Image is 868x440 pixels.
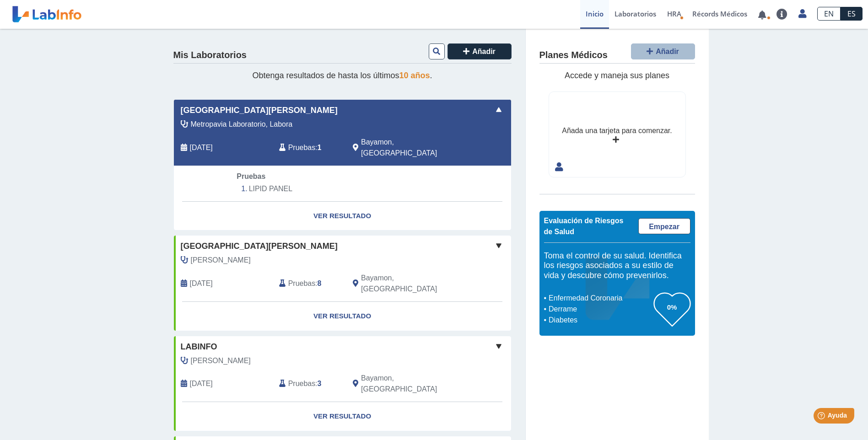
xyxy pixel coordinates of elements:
[546,304,654,315] li: Derrame
[272,273,346,295] div: :
[447,43,512,59] button: Añadir
[191,255,251,266] span: Vega, Senen
[638,218,690,234] a: Empezar
[361,273,462,295] span: Bayamon, PR
[190,278,213,289] span: 2022-02-22
[654,301,690,313] h3: 0%
[562,125,672,136] div: Añada una tarjeta para comenzar.
[318,380,322,387] b: 3
[288,278,315,289] span: Pruebas
[318,144,322,151] b: 1
[544,217,624,236] span: Evaluación de Riesgos de Salud
[841,7,863,21] a: ES
[399,71,430,80] span: 10 años
[181,104,338,117] span: [GEOGRAPHIC_DATA][PERSON_NAME]
[667,9,681,18] span: HRA
[181,240,338,252] span: [GEOGRAPHIC_DATA][PERSON_NAME]
[190,378,213,389] span: 2021-05-29
[565,71,669,80] span: Accede y maneja sus planes
[272,137,346,159] div: :
[174,402,511,431] a: Ver Resultado
[174,202,511,231] a: Ver Resultado
[318,279,322,287] b: 8
[181,341,217,353] span: labinfo
[173,50,247,61] h4: Mis Laboratorios
[539,50,608,61] h4: Planes Médicos
[191,119,293,130] span: Metropavia Laboratorio, Labora
[817,7,841,21] a: EN
[191,355,251,366] span: Segarra Ortiz, Neira
[472,48,496,55] span: Añadir
[190,142,213,153] span: 2025-09-18
[361,373,462,395] span: Bayamon, PR
[649,223,679,231] span: Empezar
[237,172,265,180] span: Pruebas
[288,142,315,153] span: Pruebas
[174,302,511,331] a: Ver Resultado
[546,293,654,304] li: Enfermedad Coronaria
[237,182,447,196] li: LIPID PANEL
[546,315,654,326] li: Diabetes
[656,48,679,55] span: Añadir
[361,137,462,159] span: Bayamon, PR
[787,404,858,430] iframe: Help widget launcher
[288,378,315,389] span: Pruebas
[272,373,346,395] div: :
[631,43,695,59] button: Añadir
[252,71,432,80] span: Obtenga resultados de hasta los últimos .
[544,251,690,281] h5: Toma el control de su salud. Identifica los riesgos asociados a su estilo de vida y descubre cómo...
